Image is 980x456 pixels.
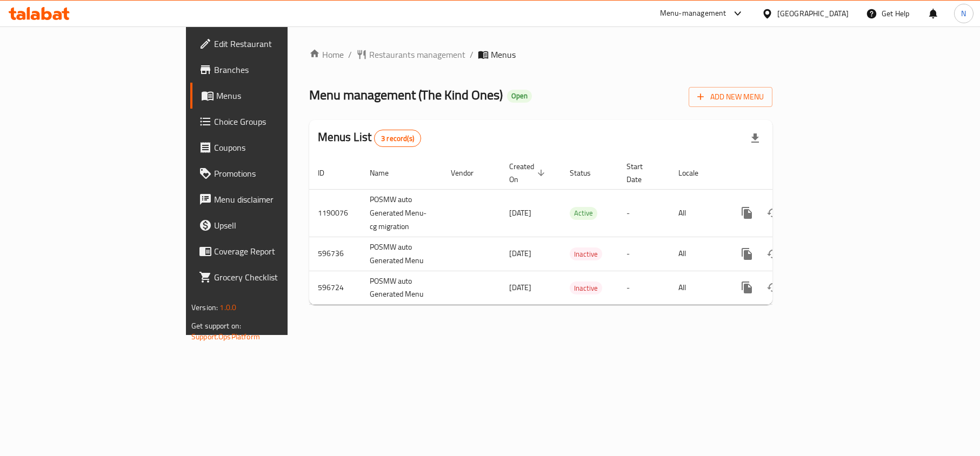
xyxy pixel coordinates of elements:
a: Menus [190,83,350,109]
span: Branches [214,63,341,76]
span: Menus [216,89,341,102]
span: Upsell [214,219,341,232]
button: more [734,274,760,300]
h2: Menus List [318,129,421,147]
span: Vendor [451,166,488,179]
td: - [618,237,670,271]
span: Choice Groups [214,115,341,128]
a: Branches [190,57,350,83]
button: more [734,241,760,267]
td: - [618,271,670,305]
span: Open [507,91,532,100]
span: Status [570,166,605,179]
a: Edit Restaurant [190,31,350,57]
td: POSMW auto Generated Menu-cg migration [361,189,442,237]
span: 3 record(s) [375,133,421,144]
div: Menu-management [660,7,726,20]
th: Actions [725,157,846,190]
span: [DATE] [509,206,531,220]
button: Change Status [760,200,786,226]
button: Change Status [760,274,786,300]
td: POSMW auto Generated Menu [361,271,442,305]
span: Inactive [570,282,602,294]
span: [DATE] [509,246,531,260]
a: Menu disclaimer [190,186,350,212]
span: Promotions [214,167,341,180]
span: Grocery Checklist [214,271,341,284]
li: / [470,48,474,61]
td: All [670,189,725,237]
a: Choice Groups [190,109,350,135]
span: Edit Restaurant [214,37,341,50]
div: Open [507,90,532,103]
span: Add New Menu [697,90,764,104]
span: Locale [678,166,712,179]
td: All [670,237,725,271]
nav: breadcrumb [309,48,772,61]
div: Export file [742,125,768,151]
span: Start Date [626,160,657,186]
a: Coupons [190,135,350,160]
span: ID [318,166,338,179]
span: Restaurants management [369,48,465,61]
div: Active [570,207,597,220]
button: Change Status [760,241,786,267]
a: Restaurants management [356,48,465,61]
td: All [670,271,725,305]
span: Created On [509,160,548,186]
span: Coupons [214,141,341,154]
span: Menu disclaimer [214,193,341,206]
table: enhanced table [309,157,846,305]
li: / [348,48,352,61]
span: Active [570,207,597,219]
span: Get support on: [191,319,241,333]
a: Promotions [190,160,350,186]
button: Add New Menu [689,87,772,107]
a: Support.OpsPlatform [191,330,260,344]
a: Upsell [190,212,350,238]
span: Menu management ( The Kind Ones ) [309,83,503,107]
a: Coverage Report [190,238,350,264]
td: POSMW auto Generated Menu [361,237,442,271]
a: Grocery Checklist [190,264,350,290]
div: [GEOGRAPHIC_DATA] [777,8,849,19]
span: Coverage Report [214,245,341,258]
div: Total records count [374,130,421,147]
td: - [618,189,670,237]
span: Name [370,166,403,179]
div: Inactive [570,281,602,294]
span: [DATE] [509,280,531,294]
div: Inactive [570,247,602,260]
span: Version: [191,300,218,314]
span: 1.0.0 [219,300,236,314]
button: more [734,200,760,226]
span: Inactive [570,248,602,260]
span: N [961,8,966,19]
span: Menus [491,48,516,61]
